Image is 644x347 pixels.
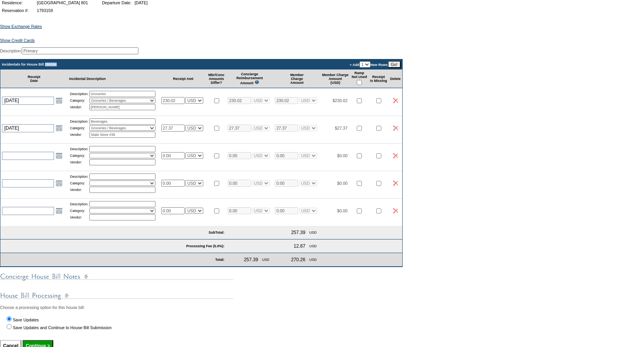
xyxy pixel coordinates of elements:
a: Open the calendar popup. [55,124,63,132]
td: Processing Fee (5.0%): [0,239,226,253]
td: Description: [70,91,89,97]
span: $0.00 [337,153,348,158]
td: Vendor: [70,159,89,165]
td: » Add New Rows [226,59,402,69]
span: $0.00 [337,181,348,186]
td: Incidentals for House Bill 259184 [0,59,226,69]
img: icon_delete2.gif [393,180,398,186]
img: icon_delete2.gif [393,208,398,213]
td: Ramp Not Used [350,69,369,88]
td: Vendor: [70,187,89,193]
a: Open the calendar popup. [55,151,63,160]
td: Incidental Description [68,69,160,88]
td: Receipt Is Missing [368,69,389,88]
td: Concierge Reimbursement Amount [226,69,274,88]
td: Category: [70,98,89,103]
td: 257.39 [242,255,260,264]
img: icon_delete2.gif [393,98,398,103]
td: USD [308,242,318,250]
td: Receipt Date [0,69,68,88]
td: Description: [70,118,89,125]
td: Vendor: [70,132,89,138]
a: Open the calendar popup. [55,96,63,105]
td: USD [308,228,318,237]
label: Save Updates [13,318,39,322]
td: 1793159 [36,7,89,14]
td: 12.87 [292,242,307,250]
a: Open the calendar popup. [55,179,63,187]
td: Vendor: [70,104,89,110]
td: USD [260,255,271,264]
td: Category: [70,180,89,186]
td: Description: [70,146,89,152]
td: Category: [70,208,89,213]
td: Member Charge Amount (USD) [321,69,350,88]
td: 257.39 [290,228,307,237]
td: USD [308,255,318,264]
span: $27.37 [335,126,348,130]
td: 270.26 [290,255,307,264]
input: Go! [388,61,401,68]
span: $0.00 [337,208,348,213]
span: $230.02 [333,98,348,103]
img: icon_delete2.gif [393,125,398,131]
td: Vendor: [70,214,89,220]
td: SubTotal: [0,226,226,239]
td: Description: [70,201,89,207]
td: Total: [68,253,226,267]
td: Mbr/Conc Amounts Differ? [207,69,226,88]
td: Receipt Amt [160,69,207,88]
label: Save Updates and Continue to House Bill Submission [13,325,112,330]
img: icon_delete2.gif [393,153,398,158]
img: questionMark_lightBlue.gif [255,80,259,84]
a: Open the calendar popup. [55,206,63,215]
td: Description: [70,173,89,180]
td: Category: [70,153,89,158]
td: Reservation #: [1,7,35,14]
td: Delete [389,69,402,88]
td: Category: [70,125,89,131]
td: Member Charge Amount [273,69,321,88]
